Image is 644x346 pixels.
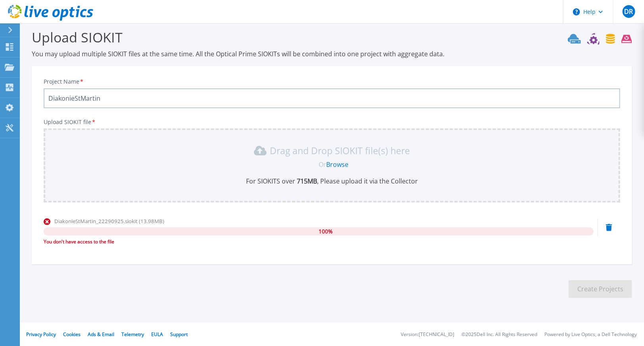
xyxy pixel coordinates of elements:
[44,119,620,125] p: Upload SIOKIT file
[295,177,317,185] b: 715 MB
[48,177,615,185] p: For SIOKITS over , Please upload it via the Collector
[170,331,188,338] a: Support
[54,218,164,225] span: DiakonieStMartin_22290925.siokit (13.98MB)
[326,160,348,169] a: Browse
[544,332,637,337] li: Powered by Live Optics, a Dell Technology
[121,331,144,338] a: Telemetry
[48,144,615,185] div: Drag and Drop SIOKIT file(s) here OrBrowseFor SIOKITS over 715MB, Please upload it via the Collector
[26,331,56,338] a: Privacy Policy
[461,332,537,337] li: © 2025 Dell Inc. All Rights Reserved
[151,331,163,338] a: EULA
[44,79,84,84] label: Project Name
[624,8,633,15] span: DR
[270,147,410,155] p: Drag and Drop SIOKIT file(s) here
[32,50,632,58] p: You may upload multiple SIOKIT files at the same time. All the Optical Prime SIOKITs will be comb...
[319,160,326,169] span: Or
[44,238,594,246] div: You don't have access to the file
[63,331,81,338] a: Cookies
[88,331,114,338] a: Ads & Email
[569,280,632,298] button: Create Projects
[32,28,632,46] h3: Upload SIOKIT
[401,332,454,337] li: Version: [TECHNICAL_ID]
[44,88,620,108] input: Enter Project Name
[319,227,333,235] span: 100 %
